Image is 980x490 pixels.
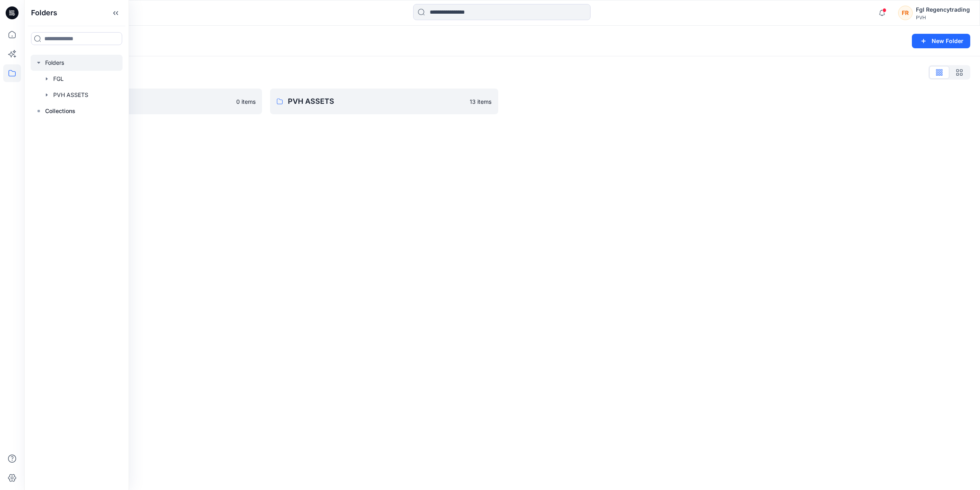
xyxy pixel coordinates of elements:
[270,89,498,114] a: PVH ASSETS13 items
[52,96,231,107] p: FGL
[34,89,262,114] a: FGL0 items
[916,14,970,21] div: PVH
[288,96,465,107] p: PVH ASSETS
[912,34,970,48] button: New Folder
[898,6,913,20] div: FR
[470,97,492,106] p: 13 items
[236,97,256,106] p: 0 items
[45,106,75,116] p: Collections
[916,5,970,14] div: Fgl Regencytrading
